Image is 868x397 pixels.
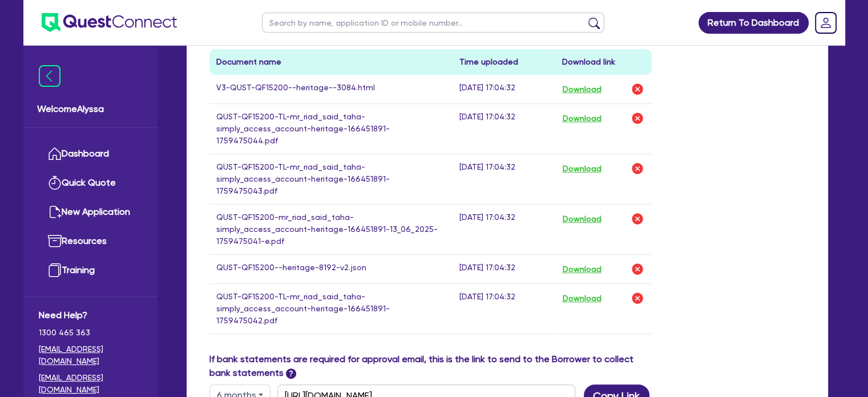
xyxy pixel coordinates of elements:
td: QUST-QF15200-TL-mr_riad_said_taha-simply_access_account-heritage-166451891-1759475044.pdf [209,104,453,154]
img: quick-quote [48,176,62,190]
button: Download [562,161,601,176]
span: ? [286,368,296,379]
img: icon-menu-close [39,65,60,87]
td: [DATE] 17:04:32 [453,75,555,104]
button: Download [562,111,601,126]
td: V3-QUST-QF15200--heritage--3084.html [209,75,453,104]
td: [DATE] 17:04:32 [453,204,555,255]
img: delete-icon [631,111,644,125]
a: Return To Dashboard [699,12,809,34]
img: delete-icon [631,162,644,175]
td: [DATE] 17:04:32 [453,255,555,284]
td: QUST-QF15200-mr_riad_said_taha-simply_access_account-heritage-166451891-13_06_2025-1759475041-e.pdf [209,204,453,255]
a: [EMAIL_ADDRESS][DOMAIN_NAME] [39,372,142,396]
img: delete-icon [631,82,644,96]
img: quest-connect-logo-blue [42,13,177,32]
td: [DATE] 17:04:32 [453,284,555,334]
td: QUST-QF15200-TL-mr_riad_said_taha-simply_access_account-heritage-166451891-1759475043.pdf [209,154,453,204]
img: delete-icon [631,291,644,305]
a: Resources [39,227,142,256]
span: Need Help? [39,308,142,322]
a: New Application [39,198,142,227]
button: Download [562,211,601,226]
button: Download [562,82,601,97]
th: Download link [555,49,652,75]
img: new-application [48,205,62,219]
td: [DATE] 17:04:32 [453,154,555,204]
button: Download [562,291,601,306]
span: Welcome Alyssa [37,102,144,116]
label: If bank statements are required for approval email, this is the link to send to the Borrower to c... [209,352,652,380]
th: Time uploaded [453,49,555,75]
th: Document name [209,49,453,75]
input: Search by name, application ID or mobile number... [262,13,604,33]
td: QUST-QF15200--heritage-8192-v2.json [209,255,453,284]
a: Dashboard [39,139,142,169]
td: [DATE] 17:04:32 [453,104,555,154]
a: Dropdown toggle [811,8,841,38]
span: 1300 465 363 [39,327,142,339]
a: [EMAIL_ADDRESS][DOMAIN_NAME] [39,343,142,367]
img: delete-icon [631,262,644,276]
img: resources [48,234,62,248]
a: Training [39,256,142,285]
img: delete-icon [631,212,644,226]
a: Quick Quote [39,169,142,198]
td: QUST-QF15200-TL-mr_riad_said_taha-simply_access_account-heritage-166451891-1759475042.pdf [209,284,453,334]
button: Download [562,262,601,276]
img: training [48,263,62,277]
